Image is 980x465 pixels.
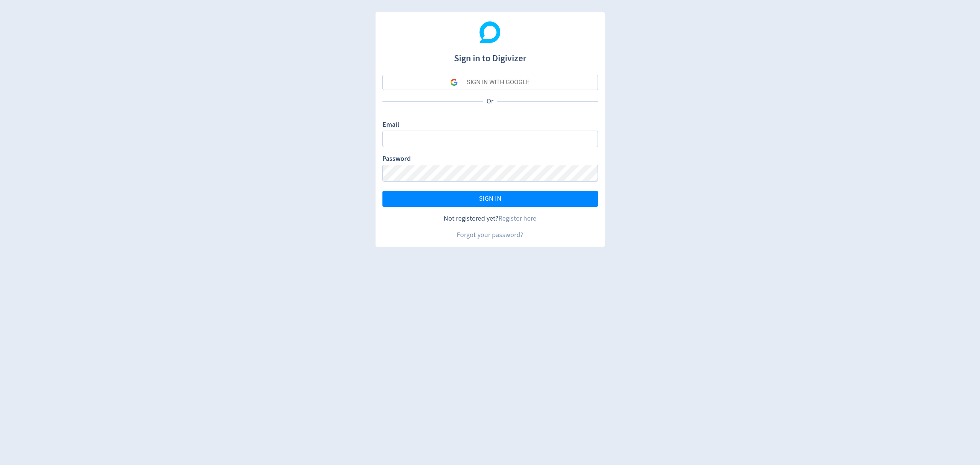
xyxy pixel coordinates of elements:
[479,195,501,202] span: SIGN IN
[382,191,598,207] button: SIGN IN
[479,21,501,43] img: Digivizer Logo
[483,97,497,106] p: Or
[382,75,598,90] button: SIGN IN WITH GOOGLE
[382,214,598,223] div: Not registered yet?
[382,45,598,65] h1: Sign in to Digivizer
[498,214,536,223] a: Register here
[467,75,529,90] div: SIGN IN WITH GOOGLE
[382,120,399,131] label: Email
[457,231,523,239] a: Forgot your password?
[382,154,411,165] label: Password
